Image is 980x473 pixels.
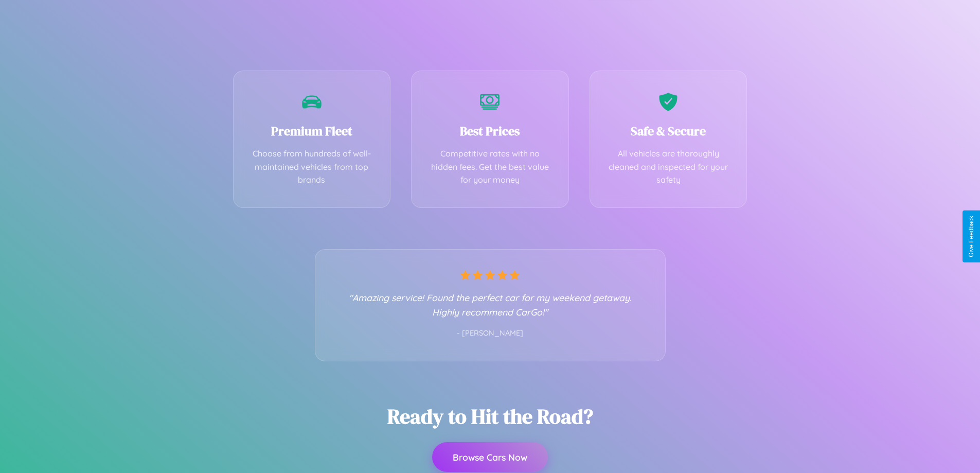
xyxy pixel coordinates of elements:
p: - [PERSON_NAME] [336,327,645,340]
p: Competitive rates with no hidden fees. Get the best value for your money [427,147,553,187]
h3: Safe & Secure [605,122,732,139]
h2: Ready to Hit the Road? [387,402,593,430]
p: "Amazing service! Found the perfect car for my weekend getaway. Highly recommend CarGo!" [336,290,645,319]
button: Browse Cars Now [432,442,548,472]
h3: Best Prices [427,122,553,139]
p: All vehicles are thoroughly cleaned and inspected for your safety [605,147,732,187]
div: Give Feedback [968,216,975,257]
p: Choose from hundreds of well-maintained vehicles from top brands [249,147,375,187]
h3: Premium Fleet [249,122,375,139]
